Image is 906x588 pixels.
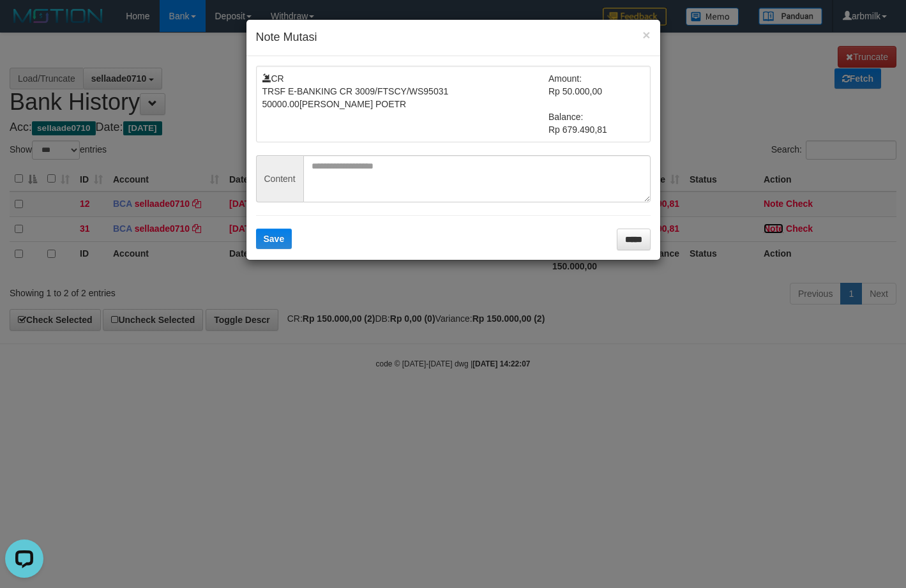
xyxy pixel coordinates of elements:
[548,72,644,136] td: Amount: Rp 50.000,00 Balance: Rp 679.490,81
[642,28,650,41] button: ×
[256,155,303,202] span: Content
[5,5,43,43] button: Open LiveChat chat widget
[256,229,292,249] button: Save
[264,234,285,244] span: Save
[256,29,651,46] h4: Note Mutasi
[262,72,549,136] td: CR TRSF E-BANKING CR 3009/FTSCY/WS95031 50000.00[PERSON_NAME] POETR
